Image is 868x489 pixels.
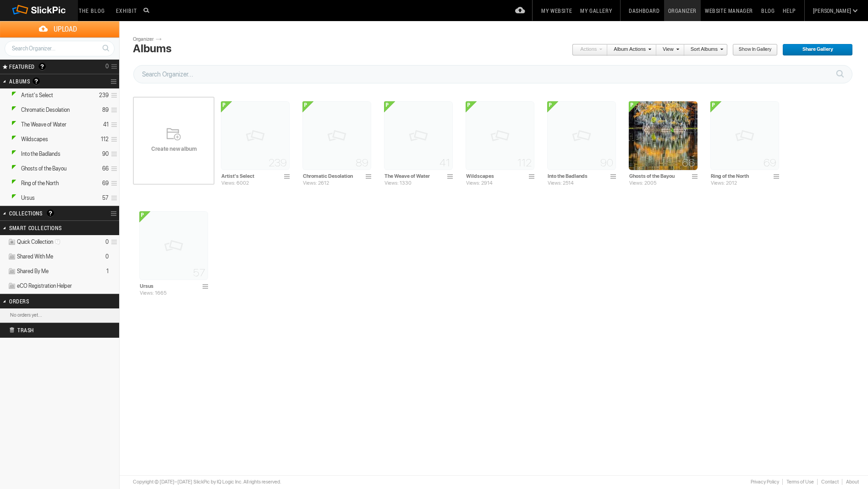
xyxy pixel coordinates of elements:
a: Privacy Policy [747,479,782,485]
span: 57 [193,269,205,276]
img: pix.gif [710,101,779,170]
ins: Public Album [8,121,20,129]
img: ico_album_coll.png [8,253,16,261]
input: Ursus [139,282,200,290]
h2: Orders [9,294,86,308]
ins: Public Album [8,165,20,173]
a: View [656,44,679,56]
a: Terms of Use [782,479,817,485]
span: Views: 2012 [711,180,737,186]
input: Chromatic Desolation [302,172,363,180]
h2: Albums [9,74,86,88]
input: Search Organizer... [5,41,115,56]
ins: Public Album [8,180,20,187]
span: FEATURED [6,63,35,70]
ins: Public Album [8,150,20,158]
a: Expand [1,92,10,99]
span: Upload [11,21,119,37]
img: Autumn-color-97%2C-Lake-Caddo%2C-Texas%2C-USA.webp [629,101,698,170]
input: Search photos on SlickPic... [142,5,153,16]
a: Collection Options [110,207,119,220]
a: Album Actions [607,44,651,56]
span: Artist's Select [21,92,53,99]
img: ico_album_coll.png [8,282,16,290]
span: eCO Registration Helper [17,282,72,290]
input: The Weave of Water [384,172,445,180]
span: 41 [439,159,450,166]
span: The Weave of Water [21,121,66,128]
span: Views: 2612 [303,180,329,186]
input: Search Organizer... [133,65,852,83]
a: Expand [1,180,10,187]
span: 69 [764,159,776,166]
a: Expand [1,194,10,201]
img: ico_album_quick.png [8,238,16,246]
a: Sort Albums [684,44,723,56]
a: Expand [1,106,10,113]
a: Show in Gallery [732,44,778,56]
span: Views: 2005 [629,180,656,186]
span: Views: 1665 [140,290,166,296]
span: Quick Collection [17,238,63,246]
input: Into the Badlands [547,172,608,180]
span: 239 [269,159,287,166]
a: Contact [817,479,842,485]
input: Ghosts of the Bayou [629,172,689,180]
span: Views: 2914 [466,180,493,186]
ins: Public Album [8,92,20,99]
img: pix.gif [384,101,453,170]
a: About [842,479,859,485]
span: Views: 6002 [221,180,249,186]
img: ico_album_coll.png [8,268,16,275]
a: Expand [1,121,10,128]
span: Into the Badlands [21,150,60,158]
h2: Smart Collections [9,221,86,235]
span: Create new album [133,145,214,153]
a: Expand [1,150,10,157]
span: Shared By Me [17,268,49,275]
span: 112 [517,159,532,166]
span: Views: 1330 [385,180,412,186]
img: pix.gif [547,101,616,170]
span: Show in Gallery [732,44,771,56]
span: 90 [600,159,613,166]
a: Expand [1,165,10,172]
h2: Collections [9,206,86,220]
span: Wildscapes [21,136,48,143]
ins: Public Album [8,136,20,143]
b: No orders yet... [10,312,42,318]
input: Ring of the North [710,172,771,180]
span: Ghosts of the Bayou [21,165,66,172]
a: Actions [572,44,602,56]
ins: Public Album [8,106,20,114]
span: Ursus [21,194,35,202]
img: pix.gif [221,101,290,170]
span: Ring of the North [21,180,59,187]
span: Views: 2514 [548,180,574,186]
span: Shared With Me [17,253,53,260]
input: Artist's Select [221,172,281,180]
span: Chromatic Desolation [21,106,70,114]
input: Wildscapes [466,172,526,180]
img: pix.gif [302,101,371,170]
div: Copyright © [DATE]–[DATE] SlickPic by IQ Logic Inc. All rights reserved. [133,478,281,486]
a: Search [97,40,114,56]
img: pix.gif [139,211,208,280]
a: Expand [1,136,10,143]
div: Albums [133,42,171,55]
span: 89 [356,159,368,166]
span: 66 [682,159,695,166]
span: Share Gallery [782,44,846,56]
ins: Public Album [8,194,20,202]
h2: Trash [9,323,94,337]
img: pix.gif [466,101,534,170]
